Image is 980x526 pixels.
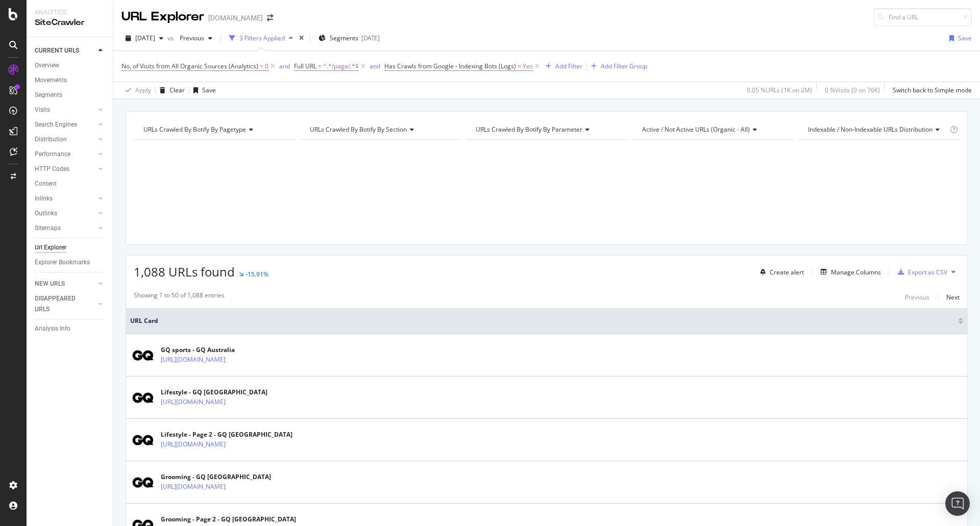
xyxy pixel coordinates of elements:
div: Overview [35,60,59,71]
a: Visits [35,105,95,115]
div: Add Filter [555,62,582,70]
input: Find a URL [874,8,972,26]
a: [URL][DOMAIN_NAME] [161,439,226,449]
button: Apply [121,82,151,98]
span: Previous [176,34,204,42]
span: URLs Crawled By Botify By parameter [476,125,582,134]
span: 2025 Aug. 13th [135,34,155,42]
div: arrow-right-arrow-left [267,14,273,21]
div: Outlinks [35,208,57,219]
button: 3 Filters Applied [225,30,297,46]
div: Add Filter Group [601,62,647,70]
button: [DATE] [121,30,167,46]
h4: URLs Crawled By Botify By parameter [474,121,618,138]
div: Analysis Info [35,323,70,334]
a: Inlinks [35,193,95,204]
div: Url Explorer [35,242,66,253]
h4: URLs Crawled By Botify By section [308,121,452,138]
span: Segments [330,34,358,42]
div: Movements [35,75,67,86]
a: [URL][DOMAIN_NAME] [161,355,226,365]
div: SiteCrawler [35,17,105,29]
a: Search Engines [35,119,95,130]
div: Grooming - GQ [GEOGRAPHIC_DATA] [161,472,271,482]
div: Lifestyle - GQ [GEOGRAPHIC_DATA] [161,388,270,397]
button: Manage Columns [817,266,881,278]
span: No. of Visits from All Organic Sources (Analytics) [121,62,258,70]
button: Switch back to Simple mode [889,82,972,98]
a: Explorer Bookmarks [35,257,106,268]
a: Overview [35,60,106,71]
button: Export as CSV [894,264,947,280]
span: ^.*/page/.*$ [323,59,359,73]
a: Distribution [35,134,95,145]
div: DISAPPEARED URLS [35,293,86,315]
span: = [260,62,263,70]
div: Manage Columns [831,268,881,277]
div: Open Intercom Messenger [945,491,970,516]
span: URLs Crawled By Botify By pagetype [143,125,246,134]
a: [URL][DOMAIN_NAME] [161,482,226,492]
div: times [297,33,306,43]
a: HTTP Codes [35,164,95,174]
a: CURRENT URLS [35,45,95,56]
span: 0 [265,59,268,73]
a: Segments [35,90,106,101]
div: Switch back to Simple mode [893,86,972,94]
span: = [318,62,322,70]
span: Has Crawls from Google - Indexing Bots (Logs) [384,62,516,70]
span: Full URL [294,62,316,70]
span: Yes [523,59,533,73]
a: Performance [35,149,95,160]
button: Previous [176,30,216,46]
span: = [518,62,521,70]
span: Indexable / Non-Indexable URLs distribution [808,125,933,134]
div: 0.05 % URLs ( 1K on 2M ) [747,86,812,94]
button: Segments[DATE] [314,30,384,46]
div: Grooming - Page 2 - GQ [GEOGRAPHIC_DATA] [161,515,296,524]
a: Sitemaps [35,223,95,234]
a: [URL][DOMAIN_NAME] [161,397,226,407]
div: Inlinks [35,193,53,204]
div: CURRENT URLS [35,45,79,56]
div: Analytics [35,8,105,17]
div: 3 Filters Applied [239,34,285,42]
img: main image [130,342,156,368]
div: Sitemaps [35,223,61,234]
div: Apply [135,86,151,94]
div: [DATE] [361,34,380,42]
div: and [279,62,290,70]
a: Url Explorer [35,242,106,253]
div: URL Explorer [121,8,204,26]
button: Add Filter [542,60,582,72]
button: Save [945,30,972,46]
div: Showing 1 to 50 of 1,088 entries [134,291,225,303]
div: NEW URLS [35,279,65,289]
button: Next [946,291,960,303]
div: [DOMAIN_NAME] [208,13,263,23]
h4: Indexable / Non-Indexable URLs Distribution [806,121,948,138]
div: Search Engines [35,119,77,130]
div: Visits [35,105,50,115]
div: Performance [35,149,70,160]
h4: Active / Not Active URLs [640,121,785,138]
div: Export as CSV [908,268,947,277]
a: Analysis Info [35,323,106,334]
button: Clear [156,82,185,98]
button: Create alert [756,264,804,280]
div: Explorer Bookmarks [35,257,90,268]
div: Lifestyle - Page 2 - GQ [GEOGRAPHIC_DATA] [161,430,292,439]
div: Content [35,179,57,189]
div: Save [958,34,972,42]
div: Save [202,86,216,94]
img: main image [130,469,156,495]
button: Save [189,82,216,98]
button: Previous [905,291,929,303]
div: Previous [905,293,929,302]
div: and [370,62,380,70]
span: URLs Crawled By Botify By section [310,125,407,134]
img: main image [130,427,156,453]
button: and [370,61,380,71]
span: URL Card [130,316,955,325]
span: 1,088 URLs found [134,263,235,280]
